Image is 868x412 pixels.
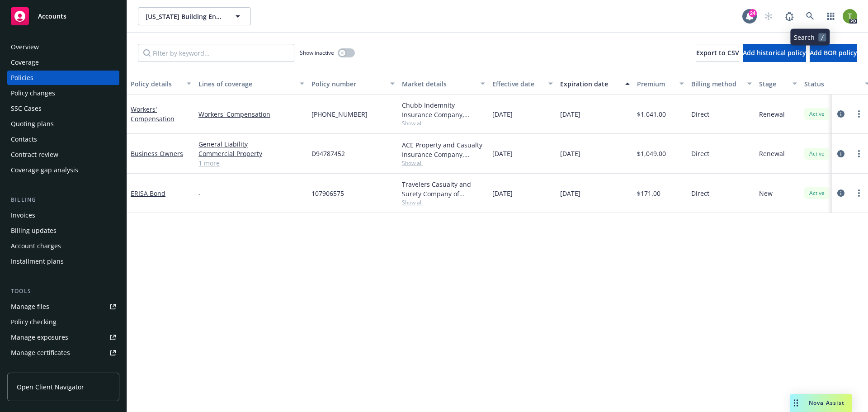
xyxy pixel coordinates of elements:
a: circleInformation [835,188,846,199]
a: Business Owners [131,149,183,158]
div: Premium [637,79,674,89]
a: 1 more [198,158,304,168]
div: Manage files [11,299,49,314]
a: Billing updates [7,223,119,238]
button: Policy number [308,73,398,95]
a: Account charges [7,239,119,253]
div: Travelers Casualty and Surety Company of America, Travelers Insurance [402,180,485,199]
button: Add BOR policy [810,44,857,62]
div: Lines of coverage [198,79,294,89]
div: Manage certificates [11,346,70,360]
span: Show all [402,119,485,127]
a: Manage files [7,299,119,314]
button: Stage [755,73,801,95]
a: Coverage [7,55,119,70]
span: Active [808,150,826,158]
button: Add historical policy [743,44,806,62]
a: more [854,109,864,119]
div: Account charges [11,239,61,253]
span: Renewal [759,149,785,158]
button: Lines of coverage [195,73,308,95]
div: Overview [11,40,39,54]
span: Accounts [38,13,66,20]
span: Open Client Navigator [17,382,84,392]
div: Manage BORs [11,361,53,375]
a: Contract review [7,147,119,162]
span: $1,049.00 [637,149,666,158]
a: Installment plans [7,254,119,269]
div: Policies [11,71,33,85]
span: Export to CSV [696,48,739,57]
button: Billing method [688,73,755,95]
span: $171.00 [637,189,660,198]
div: Coverage gap analysis [11,163,78,177]
div: Billing method [691,79,742,89]
div: Quoting plans [11,117,54,131]
div: Policy details [131,79,181,89]
div: Coverage [11,55,39,70]
span: Direct [691,189,709,198]
a: Policy changes [7,86,119,100]
span: 107906575 [311,189,344,198]
div: Tools [7,287,119,296]
a: circleInformation [835,148,846,159]
a: Report a Bug [780,7,798,25]
div: Billing updates [11,223,57,238]
div: Policy changes [11,86,55,100]
div: Expiration date [560,79,620,89]
div: Manage exposures [11,330,68,345]
span: Direct [691,149,709,158]
a: Manage certificates [7,346,119,360]
span: Add historical policy [743,48,806,57]
div: 24 [749,9,757,17]
div: Billing [7,195,119,204]
a: Policy checking [7,315,119,329]
span: [DATE] [560,109,580,119]
div: Stage [759,79,787,89]
span: Active [808,110,826,118]
a: SSC Cases [7,101,119,116]
button: Policy details [127,73,195,95]
a: Manage exposures [7,330,119,345]
div: Status [804,79,859,89]
button: Premium [633,73,688,95]
span: $1,041.00 [637,109,666,119]
a: Search [801,7,819,25]
span: Add BOR policy [810,48,857,57]
button: Export to CSV [696,44,739,62]
div: SSC Cases [11,101,42,116]
div: Policy checking [11,315,57,329]
span: [DATE] [560,189,580,198]
a: Invoices [7,208,119,223]
a: Policies [7,71,119,85]
div: Market details [402,79,475,89]
div: Policy number [311,79,385,89]
a: Quoting plans [7,117,119,131]
span: [DATE] [560,149,580,158]
span: [PHONE_NUMBER] [311,109,368,119]
button: Nova Assist [790,394,852,412]
button: Market details [398,73,489,95]
span: Show all [402,159,485,167]
a: Switch app [822,7,840,25]
span: - [198,189,201,198]
span: [DATE] [492,109,513,119]
a: Overview [7,40,119,54]
a: Workers' Compensation [198,109,304,119]
span: Direct [691,109,709,119]
input: Filter by keyword... [138,44,294,62]
div: Contract review [11,147,58,162]
span: Nova Assist [809,399,844,407]
div: Effective date [492,79,543,89]
button: Effective date [489,73,557,95]
span: New [759,189,773,198]
span: Active [808,189,826,197]
a: Coverage gap analysis [7,163,119,177]
div: Drag to move [790,394,802,412]
div: Contacts [11,132,37,147]
span: Renewal [759,109,785,119]
button: [US_STATE] Building Envelope Representatives Co [138,7,251,25]
a: Accounts [7,4,119,29]
a: Workers' Compensation [131,105,175,123]
a: circleInformation [835,109,846,119]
